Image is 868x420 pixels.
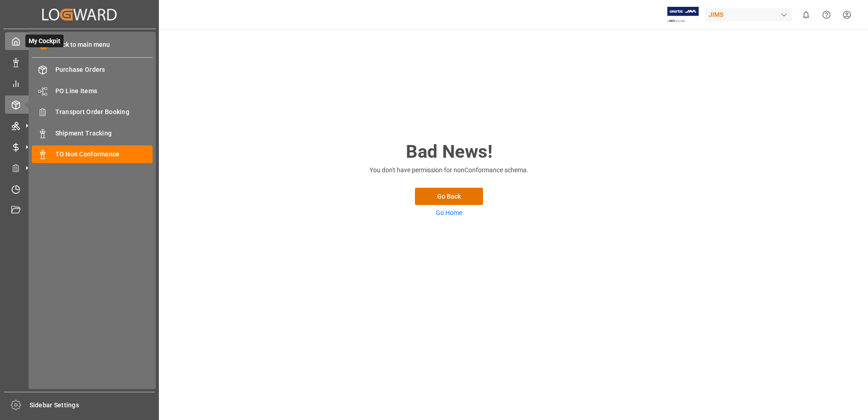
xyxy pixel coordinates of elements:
[5,32,154,50] a: My CockpitMy Cockpit
[5,201,154,219] a: Document Management
[25,35,64,47] span: My Cockpit
[55,65,153,75] span: Purchase Orders
[816,5,837,25] button: Help Center
[30,400,155,410] span: Sidebar Settings
[32,61,153,79] a: Purchase Orders
[705,8,792,21] div: JIMS
[32,103,153,121] a: Transport Order Booking
[436,209,462,216] a: Go Home
[415,188,483,205] button: Go Back
[796,5,816,25] button: show 0 new notifications
[55,86,153,96] span: PO Line Items
[55,107,153,117] span: Transport Order Booking
[32,82,153,100] a: PO Line Items
[32,145,153,163] a: TO Non Conformance
[358,165,540,175] p: You don't have permission for nonConformance schema.
[705,6,796,23] button: JIMS
[55,150,153,159] span: TO Non Conformance
[667,7,699,23] img: Exertis%20JAM%20-%20Email%20Logo.jpg_1722504956.jpg
[5,180,154,198] a: Timeslot Management V2
[49,40,110,50] span: Back to main menu
[358,138,540,165] h2: Bad News!
[32,124,153,142] a: Shipment Tracking
[5,53,154,71] a: Data Management
[55,129,153,138] span: Shipment Tracking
